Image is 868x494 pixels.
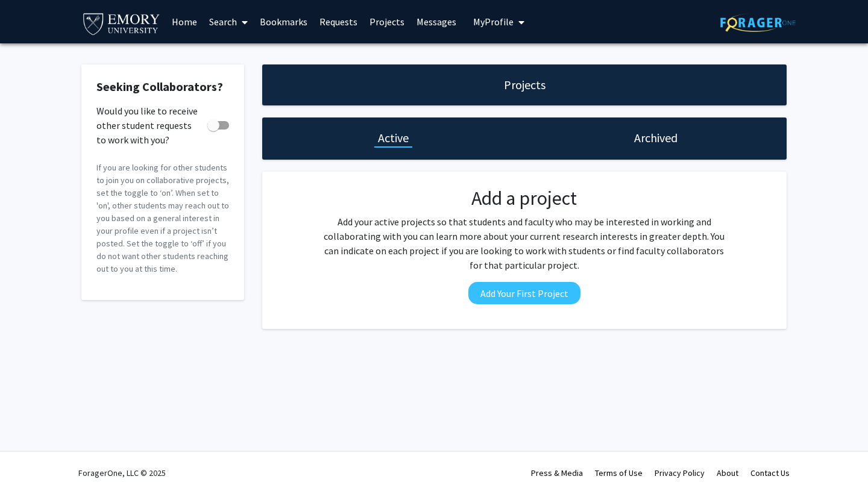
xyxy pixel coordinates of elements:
[320,187,729,210] h2: Add a project
[504,77,546,93] h1: Projects
[531,467,583,478] a: Press & Media
[720,13,796,32] img: ForagerOne Logo
[634,130,678,146] h1: Archived
[9,440,51,485] iframe: Chat
[473,16,514,28] span: My Profile
[96,104,203,147] span: Would you like to receive other student requests to work with you?
[655,467,705,478] a: Privacy Policy
[203,1,254,43] a: Search
[320,214,729,272] p: Add your active projects so that students and faculty who may be interested in working and collab...
[96,161,229,275] p: If you are looking for other students to join you on collaborative projects, set the toggle to ‘o...
[78,452,166,494] div: ForagerOne, LLC © 2025
[717,467,738,478] a: About
[96,80,229,94] h2: Seeking Collaborators?
[254,1,313,43] a: Bookmarks
[468,282,580,304] button: Add Your First Project
[166,1,203,43] a: Home
[81,10,162,37] img: Emory University Logo
[595,467,643,478] a: Terms of Use
[750,467,790,478] a: Contact Us
[378,130,409,146] h1: Active
[410,1,462,43] a: Messages
[363,1,410,43] a: Projects
[313,1,363,43] a: Requests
